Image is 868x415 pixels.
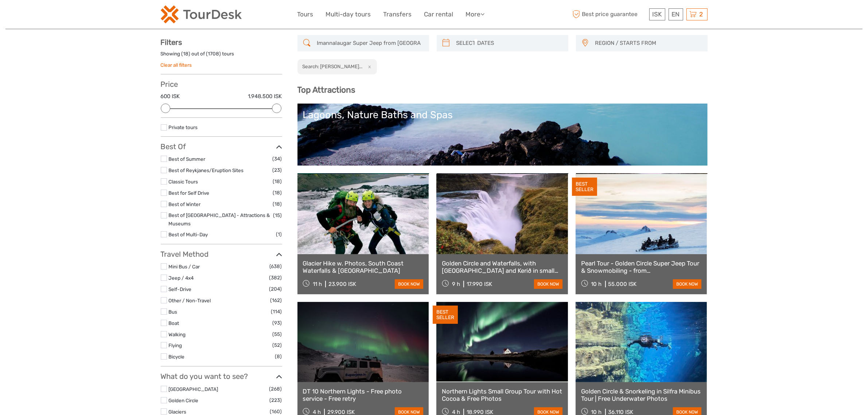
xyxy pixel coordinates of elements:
[273,330,282,338] span: (55)
[581,260,702,275] a: Pearl Tour - Golden Circle Super Jeep Tour & Snowmobiling - from [GEOGRAPHIC_DATA]
[269,274,282,282] span: (382)
[669,8,683,20] div: EN
[169,354,185,360] a: Bicycle
[395,279,423,289] a: book now
[161,250,282,259] h3: Travel Method
[653,11,662,18] span: ISK
[161,62,192,68] a: Clear all filters
[303,388,424,403] a: DT 10 Northern Lights - Free photo service - Free retry
[161,142,282,151] h3: Best Of
[534,279,563,289] a: book now
[273,177,282,186] span: (18)
[384,9,412,20] a: Transfers
[169,167,244,173] a: Best of Reykjanes/Eruption Sites
[169,179,198,185] a: Classic Tours
[313,281,322,287] span: 11 h
[161,372,282,381] h3: What do you want to see?
[276,230,282,238] span: (1)
[169,309,178,315] a: Bus
[271,307,282,316] span: (114)
[592,37,704,49] button: REGION / STARTS FROM
[169,298,211,303] a: Other / Non-Travel
[169,156,206,162] a: Best of Summer
[326,9,371,20] a: Multi-day tours
[169,201,201,207] a: Best of Winter
[169,342,182,348] a: Flying
[467,281,492,287] div: 17.990 ISK
[442,388,563,403] a: Northern Lights Small Group Tour with Hot Cocoa & Free Photos
[169,286,192,292] a: Self-Drive
[169,397,199,403] a: Golden Circle
[169,190,210,196] a: Best for Self Drive
[270,396,282,404] span: (223)
[581,388,702,403] a: Golden Circle & Snorkeling in Silfra Minibus Tour | Free Underwater Photos
[571,8,647,20] span: Best price guarantee
[328,281,356,287] div: 23.900 ISK
[363,63,373,70] button: x
[169,264,200,269] a: Mini Bus / Car
[302,63,362,69] h2: Search: [PERSON_NAME]...
[442,260,563,275] a: Golden Circle and Waterfalls, with [GEOGRAPHIC_DATA] and Kerið in small group
[572,178,597,196] div: BEST SELLER
[161,80,282,89] h3: Price
[698,11,704,18] span: 2
[433,306,458,324] div: BEST SELLER
[297,9,314,20] a: Tours
[273,200,282,208] span: (18)
[161,50,282,62] div: Showing ( ) out of ( ) tours
[673,279,701,289] a: book now
[169,320,179,326] a: Boat
[297,85,355,95] b: Top Attractions
[161,5,242,23] img: 120-15d4194f-c635-41b9-a512-a3cb382bfb57_logo_small.png
[314,37,425,50] input: SEARCH
[269,385,282,393] span: (268)
[273,319,282,327] span: (93)
[273,155,282,163] span: (34)
[273,341,282,349] span: (52)
[303,109,702,121] div: Lagoons, Nature Baths and Spas
[270,262,282,271] span: (638)
[591,281,602,287] span: 10 h
[161,38,182,47] strong: Filters
[270,296,282,305] span: (162)
[269,285,282,293] span: (204)
[452,281,460,287] span: 9 h
[183,50,189,57] label: 18
[169,124,198,130] a: Private tours
[169,409,187,415] a: Glaciers
[454,37,565,50] input: SELECT DATES
[169,212,270,226] a: Best of [GEOGRAPHIC_DATA] - Attractions & Museums
[169,275,194,281] a: Jeep / 4x4
[273,189,282,197] span: (18)
[273,166,282,174] span: (23)
[273,211,282,220] span: (15)
[303,260,424,275] a: Glacier Hike w. Photos, South Coast Waterfalls & [GEOGRAPHIC_DATA]
[208,50,219,57] label: 1708
[169,386,218,392] a: [GEOGRAPHIC_DATA]
[169,232,208,237] a: Best of Multi-Day
[608,281,637,287] div: 55.000 ISK
[169,331,186,337] a: Walking
[161,93,180,100] label: 600 ISK
[275,352,282,361] span: (8)
[424,9,454,20] a: Car rental
[248,93,282,100] label: 1.948.500 ISK
[303,109,702,160] a: Lagoons, Nature Baths and Spas
[466,9,485,20] a: More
